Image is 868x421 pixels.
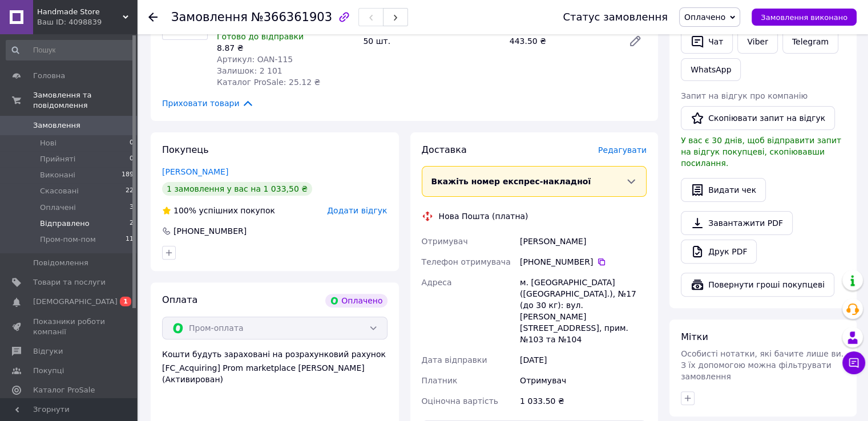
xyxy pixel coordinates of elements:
[681,136,841,168] span: У вас є 30 днів, щоб відправити запит на відгук покупцеві, скопіювавши посилання.
[126,186,134,196] span: 22
[436,211,531,222] div: Нова Пошта (платна)
[681,211,793,235] a: Завантажити PDF
[217,32,304,41] span: Готово до відправки
[162,205,275,216] div: успішних покупок
[217,55,293,64] span: Артикул: OAN-115
[162,97,254,110] span: Приховати товари
[40,170,75,180] span: Виконані
[681,58,741,81] a: WhatsApp
[162,349,387,385] div: Кошти будуть зараховані на розрахунковий рахунок
[33,385,95,395] span: Каталог ProSale
[761,13,847,22] span: Замовлення виконано
[217,42,354,54] div: 8.87 ₴
[33,297,118,307] span: [DEMOGRAPHIC_DATA]
[33,317,106,337] span: Показники роботи компанії
[217,78,320,87] span: Каталог ProSale: 25.12 ₴
[130,218,134,229] span: 2
[130,203,134,213] span: 3
[148,11,158,23] div: Повернутися назад
[422,237,468,246] span: Отримувач
[681,91,808,100] span: Запит на відгук про компанію
[518,391,649,411] div: 1 033.50 ₴
[40,203,76,213] span: Оплачені
[518,272,649,350] div: м. [GEOGRAPHIC_DATA] ([GEOGRAPHIC_DATA].), №17 (до 30 кг): вул. [PERSON_NAME][STREET_ADDRESS], пр...
[6,40,135,60] input: Пошук
[422,144,467,155] span: Доставка
[358,33,504,49] div: 50 шт.
[162,167,228,176] a: [PERSON_NAME]
[33,71,65,81] span: Головна
[172,225,248,237] div: [PHONE_NUMBER]
[681,240,757,264] a: Друк PDF
[40,186,79,196] span: Скасовані
[422,278,452,287] span: Адреса
[33,346,63,357] span: Відгуки
[681,331,708,342] span: Мітки
[162,144,209,155] span: Покупець
[162,182,312,196] div: 1 замовлення у вас на 1 033,50 ₴
[842,351,865,374] button: Чат з покупцем
[126,234,134,245] span: 11
[563,11,668,23] div: Статус замовлення
[422,396,498,406] span: Оціночна вартість
[33,277,106,288] span: Товари та послуги
[684,13,725,22] span: Оплачено
[422,376,458,385] span: Платник
[431,177,591,186] span: Вкажіть номер експрес-накладної
[422,257,511,266] span: Телефон отримувача
[40,218,90,229] span: Відправлено
[33,90,137,111] span: Замовлення та повідомлення
[737,30,777,54] a: Viber
[518,370,649,391] div: Отримувач
[520,256,647,268] div: [PHONE_NUMBER]
[173,206,196,215] span: 100%
[327,206,387,215] span: Додати відгук
[130,154,134,164] span: 0
[518,350,649,370] div: [DATE]
[120,297,131,306] span: 1
[40,154,75,164] span: Прийняті
[171,10,248,24] span: Замовлення
[217,66,282,75] span: Залишок: 2 101
[518,231,649,252] div: [PERSON_NAME]
[130,138,134,148] span: 0
[33,258,88,268] span: Повідомлення
[33,366,64,376] span: Покупці
[251,10,332,24] span: №366361903
[681,30,733,54] button: Чат
[37,7,123,17] span: Handmade Store
[624,30,647,52] a: Редагувати
[681,273,834,297] button: Повернути гроші покупцеві
[162,362,387,385] div: [FC_Acquiring] Prom marketplace [PERSON_NAME] (Активирован)
[752,9,857,26] button: Замовлення виконано
[681,349,843,381] span: Особисті нотатки, які бачите лише ви. З їх допомогою можна фільтрувати замовлення
[598,145,647,155] span: Редагувати
[122,170,134,180] span: 189
[681,178,766,202] button: Видати чек
[422,355,487,365] span: Дата відправки
[325,294,387,307] div: Оплачено
[40,138,56,148] span: Нові
[37,17,137,27] div: Ваш ID: 4098839
[162,294,197,305] span: Оплата
[681,106,835,130] button: Скопіювати запит на відгук
[40,234,96,245] span: Пром-пом-пом
[782,30,838,54] a: Telegram
[33,120,80,131] span: Замовлення
[505,33,619,49] div: 443.50 ₴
